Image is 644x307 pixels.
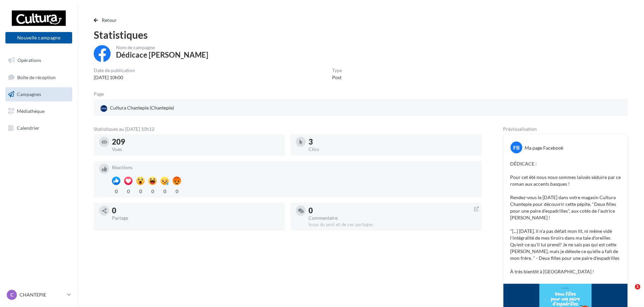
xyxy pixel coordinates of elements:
a: C CHANTEPIE [5,288,72,301]
div: Type [332,68,342,73]
div: Date de publication [94,68,135,73]
div: Vues [112,147,280,152]
span: Retour [102,17,117,23]
a: Calendrier [4,121,74,135]
div: Partage [112,216,280,220]
div: Ma page Facebook [525,145,563,151]
div: [DATE] 10h00 [94,74,135,81]
div: Post [332,74,342,81]
span: 1 [635,284,640,289]
a: Campagnes [4,87,74,101]
div: Cultura Chantepie (Chantepie) [99,103,175,113]
div: Réactions [112,165,476,170]
div: 0 [309,207,476,214]
iframe: Intercom live chat [621,284,637,300]
div: FB [510,142,522,153]
p: DÉDICACE : Pour cet été nous nous sommes laissés séduire par ce roman aux accents basques ! Rende... [510,160,621,275]
div: 209 [112,138,280,146]
span: Opérations [18,57,41,63]
div: 0 [160,187,169,195]
span: Boîte de réception [17,74,56,80]
div: Statistiques au [DATE] 10h12 [94,127,481,131]
span: Calendrier [17,125,39,130]
div: Page [94,92,109,96]
button: Retour [94,16,120,24]
div: 0 [136,187,145,195]
div: 0 [124,187,133,195]
div: Issus du post et de ses partages [309,222,476,228]
div: Statistiques [94,30,628,40]
a: Médiathèque [4,104,74,118]
div: 3 [309,138,476,146]
a: Boîte de réception [4,70,74,85]
button: Nouvelle campagne [5,32,72,43]
div: 0 [148,187,157,195]
p: CHANTEPIE [20,291,64,298]
div: 0 [112,207,280,214]
span: C [10,291,13,298]
span: Campagnes [17,91,41,97]
div: Nom de campagne [116,45,208,50]
div: 0 [112,187,120,195]
div: 0 [173,187,181,195]
div: Prévisualisation [503,127,628,131]
div: Clics [309,147,476,152]
a: Cultura Chantepie (Chantepie) [99,103,273,113]
a: Opérations [4,53,74,67]
div: Dédicace [PERSON_NAME] [116,51,208,59]
div: Commentaire [309,216,476,220]
span: Médiathèque [17,108,45,114]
